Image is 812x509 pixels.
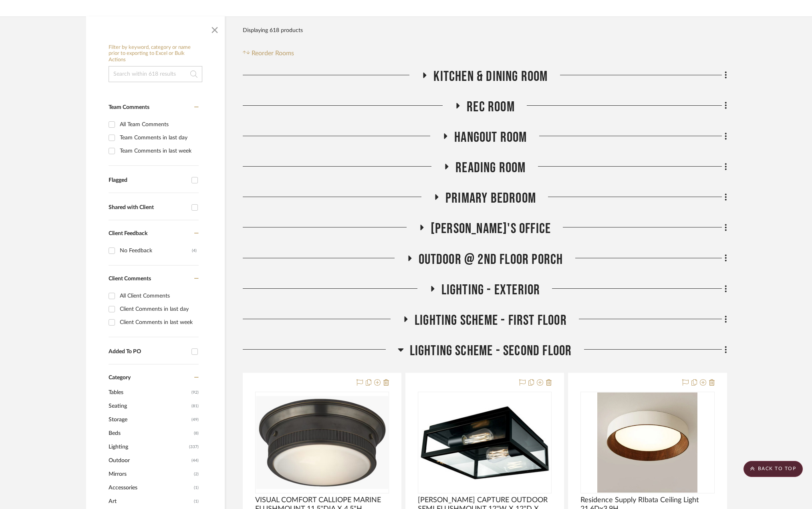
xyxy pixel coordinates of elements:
div: All Client Comments [120,290,197,302]
div: Client Comments in last week [120,316,197,329]
div: 0 [418,392,551,493]
div: Team Comments in last day [120,131,197,144]
span: OUTDOOR @ 2ND FLOOR PORCH [419,251,563,268]
span: Storage [109,413,189,427]
span: (2) [194,468,199,481]
div: All Team Comments [120,118,197,131]
span: [PERSON_NAME]'s Office [431,220,551,237]
span: LIGHTING SCHEME - FIRST FLOOR [415,312,567,329]
div: Flagged [109,177,187,184]
span: Reorder Rooms [252,48,294,58]
span: (1) [194,495,199,508]
input: Search within 618 results [109,66,202,82]
span: Rec Room [467,99,515,116]
span: (92) [191,386,199,399]
span: Outdoor [109,454,189,467]
span: (337) [189,441,199,453]
span: Team Comments [109,105,149,110]
span: Client Feedback [109,231,147,236]
div: Shared with Client [109,204,187,211]
span: Tables [109,386,189,399]
span: Beds [109,427,192,440]
span: LIGHTING SCHEME - SECOND FLOOR [410,342,572,360]
span: Lighting [109,440,187,454]
span: Art [109,495,192,508]
span: Seating [109,399,189,413]
span: (8) [194,427,199,440]
img: Residence Supply RIbata Ceiling Light 21.6Dx3.9H [597,392,697,493]
span: Kitchen & Dining Room [433,68,548,85]
span: Hangout Room [454,129,527,146]
img: NORWELL CAPTURE OUTDOOR SEMI FLUSHMOUNT 12"W X 12"D X 4.5"H [419,405,551,480]
div: Client Comments in last day [120,303,197,316]
button: Close [207,20,223,36]
img: VISUAL COMFORT CALLIOPE MARINE FLUSHMOUNT 11.5"DIA X 4.5"H [256,396,388,489]
span: Client Comments [109,276,151,282]
div: Displaying 618 products [243,22,303,38]
span: (1) [194,481,199,494]
span: Accessories [109,481,192,495]
h6: Filter by keyword, category or name prior to exporting to Excel or Bulk Actions [109,44,202,63]
span: Primary Bedroom [445,190,536,207]
span: LIGHTING - EXTERIOR [441,282,540,299]
div: No Feedback [120,244,192,257]
span: (81) [191,400,199,412]
div: Team Comments in last week [120,145,197,157]
span: (49) [191,413,199,426]
button: Reorder Rooms [243,48,294,58]
div: 0 [256,392,389,493]
div: Added To PO [109,348,187,355]
span: (44) [191,454,199,467]
div: (4) [192,244,197,257]
span: Category [109,374,131,381]
scroll-to-top-button: BACK TO TOP [743,461,803,477]
span: Reading Room [455,159,526,177]
span: Mirrors [109,467,192,481]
